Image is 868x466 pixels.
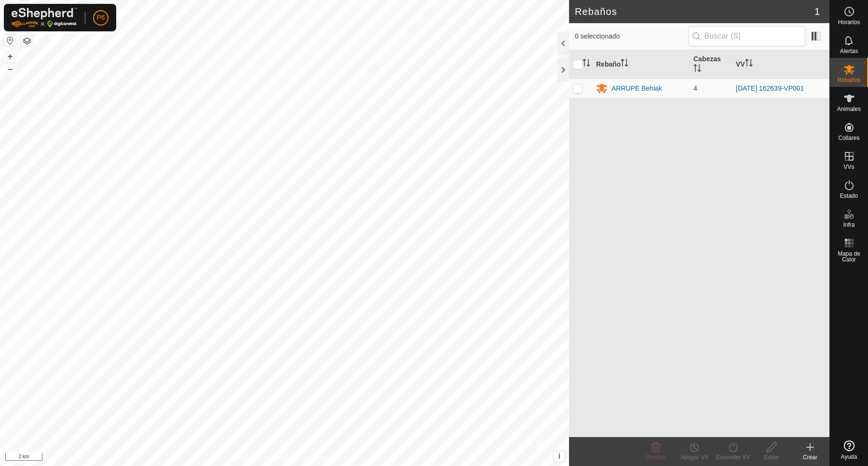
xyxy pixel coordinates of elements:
[841,454,857,460] span: Ayuda
[830,437,868,464] a: Ayuda
[558,452,560,460] span: i
[752,453,791,462] div: Editar
[840,193,858,199] span: Estado
[714,453,752,462] div: Encender VV
[732,50,829,79] th: VV
[843,164,854,170] span: VVs
[791,453,829,462] div: Crear
[745,60,753,68] p-sorticon: Activar para ordenar
[838,135,859,141] span: Collares
[4,63,16,75] button: –
[12,8,77,27] img: Logo Gallagher
[837,77,860,83] span: Rebaños
[592,50,690,79] th: Rebaño
[575,6,814,17] h2: Rebaños
[840,48,858,54] span: Alertas
[96,13,105,23] span: P6
[4,51,16,62] button: +
[621,60,628,68] p-sorticon: Activar para ordenar
[832,251,866,262] span: Mapa de Calor
[554,451,565,462] button: i
[693,66,701,73] p-sorticon: Activar para ordenar
[645,454,666,461] span: Eliminar
[302,453,334,462] a: Contáctenos
[814,4,820,19] span: 1
[611,83,662,94] div: ARRUPE Behiak
[583,60,590,68] p-sorticon: Activar para ordenar
[235,453,290,462] a: Política de Privacidad
[4,35,16,46] button: Restablecer Mapa
[21,35,33,47] button: Capas del Mapa
[693,84,697,92] span: 4
[575,31,689,41] span: 0 seleccionado
[675,453,714,462] div: Apagar VV
[837,106,861,112] span: Animales
[736,84,804,92] a: [DATE] 162639-VP001
[689,26,805,46] input: Buscar (S)
[838,19,860,25] span: Horarios
[843,222,854,228] span: Infra
[690,50,732,79] th: Cabezas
